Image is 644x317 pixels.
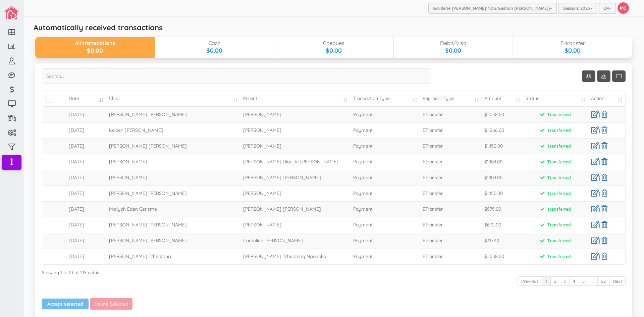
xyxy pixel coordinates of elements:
[351,217,420,233] td: Payment
[351,107,420,122] td: Payment
[109,253,171,259] span: [PERSON_NAME] Tcheptang
[351,233,420,249] td: Payment
[588,249,625,264] td: |
[588,276,598,286] a: …
[35,40,155,46] div: All transactions
[240,91,351,107] td: Parent: activate to sort column ascending
[109,127,163,133] span: Keizen [PERSON_NAME]
[240,233,351,249] td: Carrioline [PERSON_NAME]
[569,276,579,286] a: 4
[351,122,420,138] td: Payment
[482,91,523,107] td: Amount: activate to sort column ascending
[66,201,106,217] td: [DATE]
[482,170,523,186] td: $1,104.00
[420,107,481,122] td: ETransfer
[482,201,523,217] td: $575.00
[609,276,626,286] a: Next
[394,46,513,55] div: $0.00
[66,154,106,170] td: [DATE]
[535,189,577,198] span: Transferred
[482,122,523,138] td: $1,266.00
[90,298,132,310] button: Delete Selected
[523,91,588,107] td: Status: activate to sort column ascending
[394,40,513,46] div: Debit/Visa
[420,249,481,264] td: ETransfer
[482,107,523,122] td: $1,058.00
[66,107,106,122] td: [DATE]
[66,122,106,138] td: [DATE]
[542,276,551,286] a: 1
[351,249,420,264] td: Payment
[66,91,106,107] td: Date: activate to sort column ascending
[109,206,157,212] span: Maliyah Eden Cerisme
[535,126,577,135] span: Transferred
[109,174,147,180] span: [PERSON_NAME]
[42,299,89,309] button: Accept selected
[240,154,351,170] td: [PERSON_NAME] Dioulde [PERSON_NAME]
[482,249,523,264] td: $1,058.00
[588,170,625,186] td: |
[535,221,577,230] span: Transferred
[420,217,481,233] td: ETransfer
[513,46,632,55] div: $0.00
[482,154,523,170] td: $1,104.00
[240,107,351,122] td: [PERSON_NAME]
[482,217,523,233] td: $672.00
[482,138,523,154] td: $1,150.00
[109,222,187,228] span: [PERSON_NAME] [PERSON_NAME]
[4,6,19,19] img: image
[535,110,577,119] span: Transferred
[351,138,420,154] td: Payment
[274,40,393,46] div: Cheques
[588,154,625,170] td: |
[240,186,351,201] td: [PERSON_NAME]
[420,154,481,170] td: ETransfer
[109,190,187,196] span: [PERSON_NAME] [PERSON_NAME]
[535,173,577,182] span: Transferred
[535,142,577,151] span: Transferred
[240,138,351,154] td: [PERSON_NAME]
[482,186,523,201] td: $1,150.00
[274,46,393,55] div: $0.00
[109,143,187,149] span: [PERSON_NAME] [PERSON_NAME]
[35,46,155,55] div: $0.00
[588,91,625,107] td: Action: activate to sort column ascending
[420,201,481,217] td: ETransfer
[513,40,632,46] div: E-transfer
[240,122,351,138] td: [PERSON_NAME]
[550,276,560,286] a: 2
[420,186,481,201] td: ETransfer
[535,236,577,246] span: Transferred
[420,233,481,249] td: ETransfer
[66,233,106,249] td: [DATE]
[420,170,481,186] td: ETransfer
[155,40,274,46] div: Cash
[351,91,420,107] td: Transaction Type: activate to sort column ascending
[155,46,274,55] div: $0.00
[106,91,240,107] td: Child: activate to sort column ascending
[588,233,625,249] td: |
[66,138,106,154] td: [DATE]
[535,205,577,214] span: Transferred
[42,68,431,84] input: Search...
[109,159,147,165] span: [PERSON_NAME]
[535,252,577,261] span: Transferred
[588,201,625,217] td: |
[518,276,542,286] a: Previous
[588,217,625,233] td: |
[240,249,351,264] td: [PERSON_NAME] Tcheptang Ngouoko
[420,138,481,154] td: ETransfer
[588,107,625,122] td: |
[560,276,570,286] a: 3
[420,122,481,138] td: ETransfer
[351,201,420,217] td: Payment
[66,249,106,264] td: [DATE]
[588,186,625,201] td: |
[597,276,609,286] a: 22
[240,201,351,217] td: [PERSON_NAME] [PERSON_NAME]
[616,290,637,310] iframe: chat widget
[588,122,625,138] td: |
[66,170,106,186] td: [DATE]
[34,23,163,32] h5: Automatically received transactions
[66,217,106,233] td: [DATE]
